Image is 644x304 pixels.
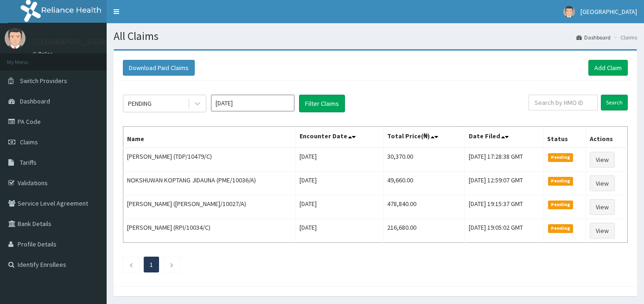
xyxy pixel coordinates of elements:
[576,33,611,41] a: Dashboard
[548,224,574,233] span: Pending
[465,219,543,243] td: [DATE] 19:05:02 GMT
[588,60,628,76] a: Add Claim
[123,127,296,148] th: Name
[465,172,543,195] td: [DATE] 12:59:07 GMT
[383,127,465,148] th: Total Price(₦)
[383,172,465,195] td: 49,660.00
[563,6,575,18] img: User Image
[129,260,133,269] a: Previous page
[465,195,543,219] td: [DATE] 19:15:37 GMT
[543,127,586,148] th: Status
[548,177,574,185] span: Pending
[20,158,37,167] span: Tariffs
[296,219,383,243] td: [DATE]
[211,95,294,111] input: Select Month and Year
[296,127,383,148] th: Encounter Date
[296,195,383,219] td: [DATE]
[123,172,296,195] td: NOKSHUWAN KOPTANG JIDAUNA (PME/10036/A)
[529,95,598,110] input: Search by HMO ID
[123,148,296,172] td: [PERSON_NAME] (TDP/10479/C)
[465,148,543,172] td: [DATE] 17:28:38 GMT
[170,260,174,269] a: Next page
[32,38,109,46] p: [GEOGRAPHIC_DATA]
[20,77,67,85] span: Switch Providers
[601,95,628,110] input: Search
[590,223,615,239] a: View
[114,30,637,42] h1: All Claims
[299,95,345,112] button: Filter Claims
[150,260,153,269] a: Page 1 is your current page
[590,199,615,215] a: View
[5,28,26,49] img: User Image
[612,33,637,41] li: Claims
[548,153,574,162] span: Pending
[590,175,615,191] a: View
[32,51,55,57] a: Online
[20,97,50,105] span: Dashboard
[128,99,152,108] div: PENDING
[465,127,543,148] th: Date Filed
[383,219,465,243] td: 216,680.00
[123,60,195,76] button: Download Paid Claims
[383,195,465,219] td: 478,840.00
[296,148,383,172] td: [DATE]
[123,195,296,219] td: [PERSON_NAME] ([PERSON_NAME]/10027/A)
[20,138,38,146] span: Claims
[548,201,574,209] span: Pending
[586,127,628,148] th: Actions
[580,7,637,16] span: [GEOGRAPHIC_DATA]
[590,152,615,168] a: View
[383,148,465,172] td: 30,370.00
[296,172,383,195] td: [DATE]
[123,219,296,243] td: [PERSON_NAME] (RPI/10034/C)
